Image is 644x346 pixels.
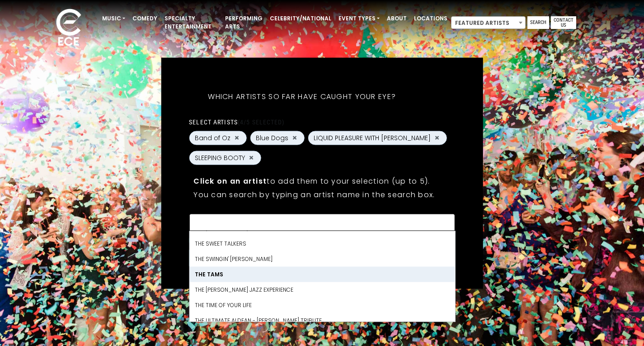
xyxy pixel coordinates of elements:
button: Remove LIQUID PLEASURE WITH KENNY MANN [433,134,441,142]
a: Locations [410,11,451,26]
a: Specialty Entertainment [161,11,221,34]
button: Remove Band of Oz [233,134,240,142]
a: About [383,11,410,26]
li: THE TIME OF YOUR LIFE [189,297,455,313]
span: LIQUID PLEASURE WITH [PERSON_NAME] [314,133,431,142]
span: SLEEPING BOOTY [195,153,245,162]
label: Select artists [189,118,284,126]
li: The [PERSON_NAME] Jazz Experience [189,282,455,297]
a: Comedy [129,11,161,26]
a: Contact Us [551,16,576,29]
p: to add them to your selection (up to 5). [193,175,451,186]
a: Music [99,11,129,26]
li: The Sweet Talkers [189,236,455,251]
button: Remove Blue Dogs [291,134,298,142]
textarea: Search [195,219,449,228]
li: THE SWINGIN' [PERSON_NAME] [189,251,455,266]
a: Event Types [335,11,383,26]
span: Featured Artists [451,16,526,29]
span: Blue Dogs [256,133,288,142]
li: The Tams [189,266,455,282]
span: Featured Artists [451,17,525,29]
a: Performing Arts [221,11,266,34]
span: Band of Oz [195,133,230,142]
button: Remove SLEEPING BOOTY [248,154,255,162]
span: (4/5 selected) [238,118,285,125]
p: You can search by typing an artist name in the search box. [193,189,451,200]
h5: Which artists so far have caught your eye? [189,80,415,113]
strong: Click on an artist [193,175,267,186]
img: ece_new_logo_whitev2-1.png [46,6,91,50]
li: The Ultimate Aldean - [PERSON_NAME] Tribute [189,313,455,328]
a: Celebrity/National [266,11,335,26]
a: Search [527,16,549,29]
